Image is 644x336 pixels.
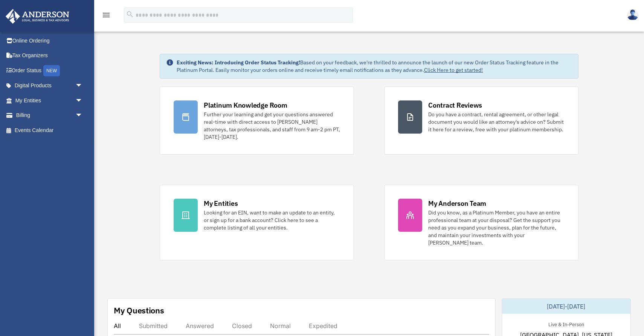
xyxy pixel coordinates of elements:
div: Do you have a contract, rental agreement, or other legal document you would like an attorney's ad... [428,111,565,133]
i: search [126,10,134,18]
div: Further your learning and get your questions answered real-time with direct access to [PERSON_NAM... [204,111,340,141]
a: My Entitiesarrow_drop_down [5,93,94,108]
div: Did you know, as a Platinum Member, you have an entire professional team at your disposal? Get th... [428,209,565,246]
div: Closed [232,322,252,330]
a: menu [102,13,111,20]
div: Contract Reviews [428,100,482,110]
span: arrow_drop_down [75,108,90,123]
div: Based on your feedback, we're thrilled to announce the launch of our new Order Status Tracking fe... [177,59,572,74]
div: All [114,322,121,330]
div: [DATE]-[DATE] [502,299,631,314]
div: Submitted [139,322,168,330]
a: My Entities Looking for an EIN, want to make an update to an entity, or sign up for a bank accoun... [160,185,354,260]
div: Live & In-Person [542,320,590,328]
div: Looking for an EIN, want to make an update to an entity, or sign up for a bank account? Click her... [204,209,340,231]
a: Order StatusNEW [5,63,94,78]
a: My Anderson Team Did you know, as a Platinum Member, you have an entire professional team at your... [384,185,578,260]
a: Click Here to get started! [424,67,483,73]
a: Online Ordering [5,33,94,48]
a: Tax Organizers [5,48,94,63]
a: Events Calendar [5,123,94,138]
a: Contract Reviews Do you have a contract, rental agreement, or other legal document you would like... [384,87,578,155]
span: arrow_drop_down [75,93,90,108]
div: Normal [270,322,291,330]
div: My Questions [114,305,164,316]
img: Anderson Advisors Platinum Portal [3,9,72,24]
a: Billingarrow_drop_down [5,108,94,123]
a: Digital Productsarrow_drop_down [5,78,94,93]
div: My Entities [204,199,238,208]
div: Expedited [309,322,337,330]
a: Platinum Knowledge Room Further your learning and get your questions answered real-time with dire... [160,87,354,155]
strong: Exciting News: Introducing Order Status Tracking! [177,59,300,66]
i: menu [102,11,111,20]
div: NEW [43,65,60,76]
span: arrow_drop_down [75,78,90,94]
div: Answered [186,322,214,330]
div: My Anderson Team [428,199,486,208]
img: User Pic [627,9,638,20]
div: Platinum Knowledge Room [204,100,287,110]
